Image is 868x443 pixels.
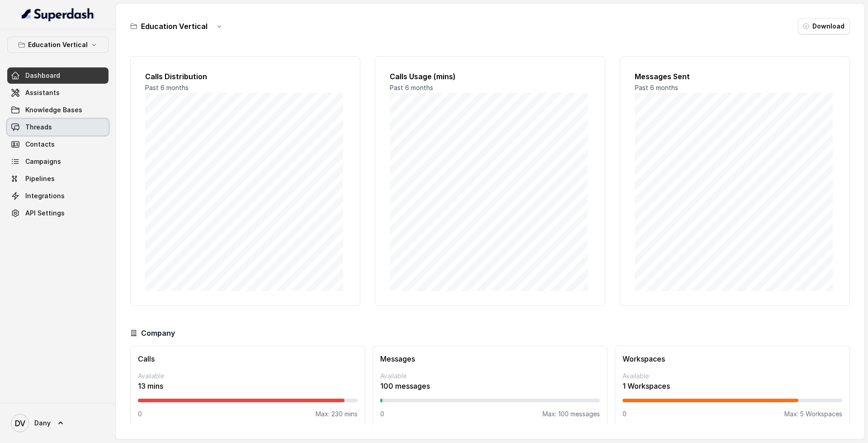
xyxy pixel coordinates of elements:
[7,37,108,53] button: Education Vertical
[138,381,358,391] p: 13 mins
[7,102,108,118] a: Knowledge Bases
[25,191,65,200] span: Integrations
[784,410,842,419] p: Max: 5 Workspaces
[623,381,842,391] p: 1 Workspaces
[7,119,108,135] a: Threads
[15,419,25,428] text: DV
[138,372,358,381] p: Available
[145,84,189,91] span: Past 6 months
[7,85,108,101] a: Assistants
[390,84,433,91] span: Past 6 months
[7,136,108,152] a: Contacts
[380,353,600,364] h3: Messages
[635,84,678,91] span: Past 6 months
[623,410,627,419] p: 0
[22,7,94,22] img: light.svg
[145,71,345,82] h2: Calls Distribution
[798,18,850,34] button: Download
[138,410,142,419] p: 0
[28,39,88,50] p: Education Vertical
[390,71,590,82] h2: Calls Usage (mins)
[25,209,65,218] span: API Settings
[7,410,108,436] a: Dany
[25,123,52,132] span: Threads
[542,410,600,419] p: Max: 100 messages
[25,71,60,80] span: Dashboard
[25,140,55,149] span: Contacts
[380,381,600,391] p: 100 messages
[635,71,835,82] h2: Messages Sent
[380,410,384,419] p: 0
[138,353,358,364] h3: Calls
[380,372,600,381] p: Available
[25,105,82,114] span: Knowledge Bases
[25,88,60,97] span: Assistants
[7,188,108,204] a: Integrations
[7,153,108,170] a: Campaigns
[25,174,55,183] span: Pipelines
[623,372,842,381] p: Available
[7,67,108,84] a: Dashboard
[141,328,175,338] h3: Company
[25,157,61,166] span: Campaigns
[316,410,358,419] p: Max: 230 mins
[141,21,208,32] h3: Education Vertical
[34,419,51,428] span: Dany
[7,205,108,221] a: API Settings
[623,353,842,364] h3: Workspaces
[7,171,108,187] a: Pipelines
